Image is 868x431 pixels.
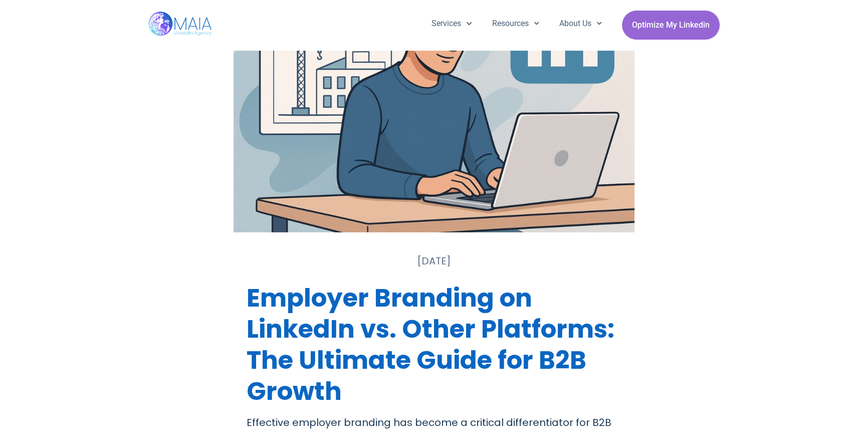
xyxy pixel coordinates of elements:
[482,11,549,37] a: Resources
[549,11,612,37] a: About Us
[632,16,710,35] span: Optimize My Linkedin
[417,253,451,268] a: [DATE]
[247,282,621,407] h1: Employer Branding on LinkedIn vs. Other Platforms: The Ultimate Guide for B2B Growth
[421,11,482,37] a: Services
[421,11,612,37] nav: Menu
[622,11,720,40] a: Optimize My Linkedin
[417,254,451,268] time: [DATE]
